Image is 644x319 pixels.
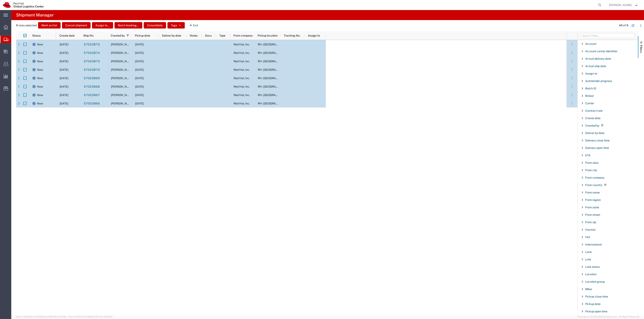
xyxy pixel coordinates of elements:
span: Actual delivery date [585,57,611,60]
span: RH - Raleigh [258,85,292,88]
span: RH - Raleigh [258,43,292,46]
span: 10/03/2025 [60,85,68,88]
span: Pickup location [258,34,278,37]
span: Tracking No. [284,34,300,37]
span: Miles [585,287,592,291]
span: ETA [585,154,590,157]
span: New [37,99,43,108]
h4: Shipment Manager [16,10,54,20]
span: 10/03/2025 [135,68,144,71]
a: 57023870 [84,67,100,73]
span: 10/03/2025 [60,77,68,80]
span: From name [585,191,600,194]
span: Robert Lomax [111,93,134,97]
span: Late status [585,265,600,268]
span: 10/03/2025 [60,43,68,46]
span: Location group [585,280,605,283]
span: Red Hat, Inc. [234,43,250,46]
span: New [37,57,43,65]
button: Exit [186,22,201,29]
span: Lane [585,250,592,254]
span: 10/03/2025 [60,102,68,105]
span: RH - Raleigh [258,77,292,80]
input: Filter Columns Input [581,33,634,38]
button: Tags [167,22,185,29]
span: From company [233,34,253,37]
span: Assign to [585,72,597,75]
span: Delivery open time [585,146,609,149]
span: Created by [585,124,599,127]
span: Red Hat, Inc. [234,93,250,97]
span: Red Hat, Inc. [234,60,250,63]
div: 48 of 8 [619,23,628,28]
span: [DATE] 10:43:43 [50,316,66,318]
span: From city [585,169,597,172]
span: Account carrier identifier [585,50,617,53]
span: Server: 2025.20.0-970904bc0f3 [16,316,66,318]
span: Pickup open time [585,310,607,313]
span: New [37,74,43,82]
span: 10/03/2025 [135,93,144,97]
span: Created by [111,34,125,37]
span: Status [32,34,41,37]
span: 8 rows selected [16,23,37,28]
a: 57023868 [84,84,100,90]
span: From street [585,213,600,216]
a: 57023867 [84,92,100,98]
span: Client: 2025.20.0-035ba07 [68,316,112,318]
span: Location [585,273,597,276]
span: RH - Raleigh [258,68,292,71]
span: Hot [585,235,590,239]
span: 10/03/2025 [60,93,68,97]
span: Red Hat, Inc. [234,68,250,71]
span: RH - Raleigh [258,93,292,97]
span: Actual ship date [585,64,606,68]
span: Red Hat, Inc. [234,77,250,80]
span: New [37,82,43,91]
a: 57023875 [84,41,100,48]
span: Docs [205,34,212,37]
span: Copyright © [DATE]-[DATE] Agistix Inc., All Rights Reserved [577,315,639,319]
span: Broker [585,94,594,97]
span: Red Hat, Inc. [234,85,250,88]
span: From country [585,183,602,187]
button: Cancel shipment [62,22,91,29]
span: From region [585,198,601,201]
span: Robert Lomax [111,68,134,71]
span: Type [219,34,225,37]
a: 57023873 [84,58,100,65]
span: RH - Raleigh [258,102,292,105]
span: RH - Raleigh [258,60,292,63]
span: 10/03/2025 [60,51,68,54]
a: 57023866 [84,100,100,107]
span: 10/03/2025 [135,43,144,46]
span: Pickup date [135,34,150,37]
span: Notes [190,34,198,37]
span: Red Hat, Inc. [234,102,250,105]
span: Robert Lomax [111,51,134,54]
span: Carrier [585,102,594,105]
span: Ship No. [83,34,94,37]
span: RH - Raleigh [258,51,292,54]
a: 57023874 [84,50,100,56]
span: Pickup close time [585,295,608,298]
span: New [37,49,43,57]
span: From company [585,176,604,179]
button: Consolidate [144,22,166,29]
span: Robert Lomax [609,3,632,7]
span: Robert Lomax [111,60,134,63]
span: 10/03/2025 [135,51,144,54]
span: New [37,40,43,49]
span: International [585,243,602,246]
span: Red Hat, Inc. [234,51,250,54]
span: [DATE] 10:52:44 [96,316,112,318]
img: logo [3,2,44,8]
span: From state [585,206,599,209]
span: Create date [59,34,75,37]
span: 10/03/2025 [60,68,68,71]
span: Create date [585,117,601,120]
div: Filter List 66 Filters [578,40,638,315]
span: Batch ID [585,87,596,90]
span: Robert Lomax [111,43,134,46]
span: Deliver by date [162,34,181,37]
